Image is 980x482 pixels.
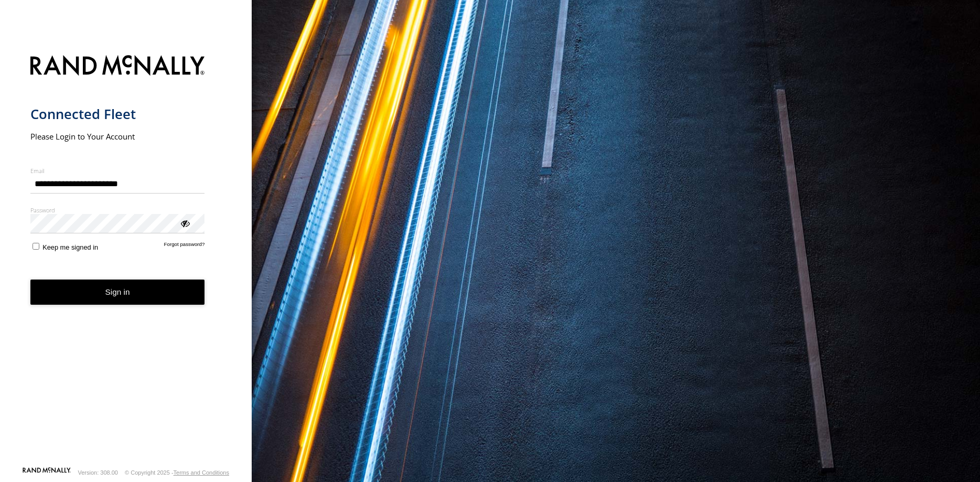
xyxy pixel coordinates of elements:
form: main [30,49,222,466]
input: Keep me signed in [33,243,39,250]
div: © Copyright 2025 - [125,469,229,476]
a: Visit our Website [23,467,71,478]
a: Forgot password? [164,241,205,251]
a: Terms and Conditions [174,469,229,476]
span: Keep me signed in [42,243,98,251]
button: Sign in [30,280,205,305]
label: Password [30,206,205,214]
label: Email [30,167,205,175]
h2: Please Login to Your Account [30,131,205,142]
div: ViewPassword [179,218,190,228]
h1: Connected Fleet [30,105,205,123]
img: Rand McNally [30,53,205,80]
div: Version: 308.00 [78,469,118,476]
